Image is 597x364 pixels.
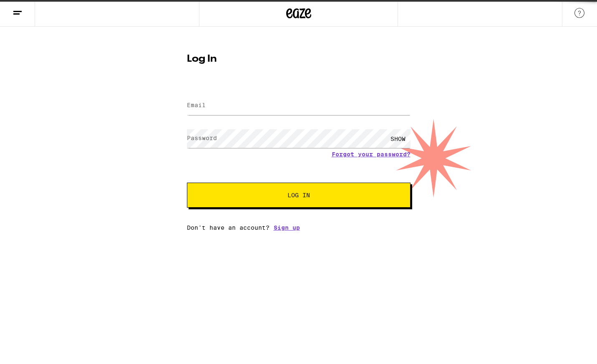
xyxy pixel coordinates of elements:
span: Log In [287,192,310,198]
a: Sign up [274,224,300,231]
label: Password [187,135,217,141]
button: Log In [187,183,411,208]
div: SHOW [385,129,411,148]
div: Don't have an account? [187,224,411,231]
a: Forgot your password? [332,151,411,158]
h1: Log In [187,54,411,64]
input: Email [187,96,411,115]
label: Email [187,102,206,108]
